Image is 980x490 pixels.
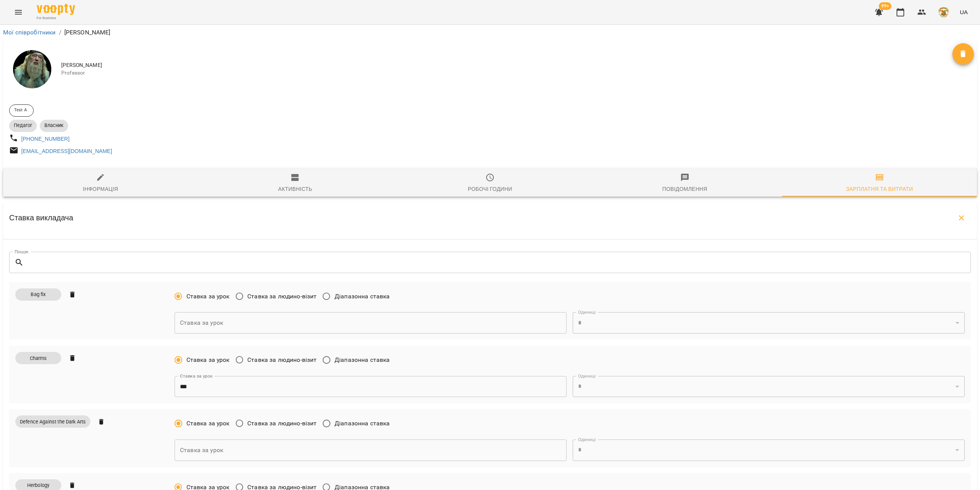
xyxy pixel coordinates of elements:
img: e4fadf5fdc8e1f4c6887bfc6431a60f1.png [938,7,949,18]
p: Test A [14,107,27,114]
span: Bag fix [26,291,50,298]
button: Видалити [67,290,77,300]
a: [PHONE_NUMBER] [21,136,70,142]
button: Menu [9,3,28,21]
div: Зарплатня та Витрати [846,184,913,194]
button: Видалити [67,353,77,363]
span: Ставка за урок [186,419,230,428]
span: Власник [40,122,68,129]
span: Діапазонна ставка [335,419,390,428]
nav: breadcrumb [3,28,977,37]
span: Педагог [9,122,37,129]
span: [PERSON_NAME] [61,62,952,69]
div: Інформація [83,184,118,194]
span: Ставка за урок [186,355,230,365]
p: [PERSON_NAME] [64,28,111,37]
span: Діапазонна ставка [335,355,390,365]
span: Defence Against the Dark Arts [15,418,90,425]
img: Voopty Logo [37,4,75,15]
span: Charms [25,355,52,362]
button: Видалити [952,43,974,65]
span: For Business [37,16,75,21]
span: Herbology [23,482,54,489]
a: Мої співробітники [3,29,56,36]
span: Ставка за людино-візит [247,419,317,428]
span: Ставка за людино-візит [247,292,317,301]
div: Повідомлення [662,184,707,194]
span: UA [960,8,968,16]
h6: Ставка викладача [9,212,73,224]
span: Professor [61,69,952,77]
a: [EMAIL_ADDRESS][DOMAIN_NAME] [21,148,112,154]
img: Albus Dumbledore [13,50,51,88]
span: Діапазонна ставка [335,292,390,301]
button: Видалити [96,417,106,427]
div: Активність [278,184,312,194]
span: Ставка за людино-візит [247,355,317,365]
div: Робочі години [468,184,512,194]
span: 99+ [879,2,892,10]
button: UA [957,5,971,19]
li: / [59,28,61,37]
span: Ставка за урок [186,292,230,301]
